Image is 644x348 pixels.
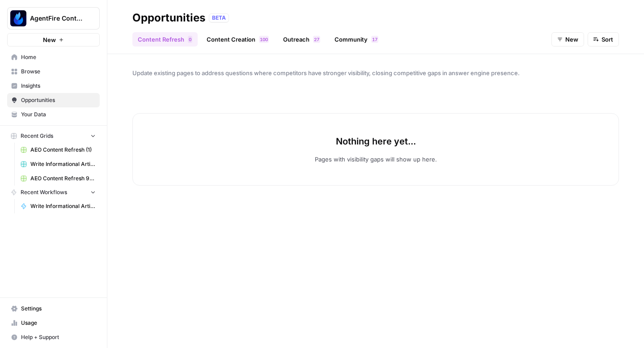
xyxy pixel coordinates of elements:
[209,13,229,22] div: BETA
[201,32,274,47] a: Content Creation100
[7,107,100,122] a: Your Data
[565,35,578,44] span: New
[375,36,377,43] span: 7
[21,96,96,104] span: Opportunities
[588,32,619,47] button: Sort
[7,33,100,47] button: New
[30,202,96,210] span: Write Informational Article Body
[7,79,100,93] a: Insights
[278,32,326,47] a: Outreach27
[313,36,320,43] div: 27
[7,186,100,199] button: Recent Workflows
[10,10,26,26] img: AgentFire Content Logo
[17,199,100,213] a: Write Informational Article Body
[21,188,67,196] span: Recent Workflows
[17,171,100,186] a: AEO Content Refresh 9-15
[132,11,205,25] div: Opportunities
[314,36,317,43] span: 2
[30,146,96,154] span: AEO Content Refresh (1)
[263,36,265,43] span: 0
[7,301,100,316] a: Settings
[259,36,269,43] div: 100
[265,36,268,43] span: 0
[7,316,100,330] a: Usage
[21,132,53,140] span: Recent Grids
[7,50,100,64] a: Home
[315,155,437,164] p: Pages with visibility gaps will show up here.
[7,7,100,30] button: Workspace: AgentFire Content
[329,32,384,47] a: Community17
[260,36,263,43] span: 1
[7,330,100,344] button: Help + Support
[43,35,56,44] span: New
[551,32,584,47] button: New
[21,333,96,341] span: Help + Support
[372,36,375,43] span: 1
[371,36,378,43] div: 17
[17,157,100,171] a: Write Informational Articles
[21,68,96,76] span: Browse
[7,93,100,107] a: Opportunities
[132,32,198,47] a: Content Refresh0
[188,36,192,43] div: 0
[21,82,96,90] span: Insights
[7,129,100,143] button: Recent Grids
[21,110,96,119] span: Your Data
[21,305,96,313] span: Settings
[336,135,416,148] p: Nothing here yet...
[189,36,191,43] span: 0
[7,64,100,79] a: Browse
[602,35,613,44] span: Sort
[132,68,619,77] span: Update existing pages to address questions where competitors have stronger visibility, closing co...
[317,36,319,43] span: 7
[21,53,96,61] span: Home
[30,160,96,168] span: Write Informational Articles
[30,174,96,182] span: AEO Content Refresh 9-15
[21,319,96,327] span: Usage
[17,143,100,157] a: AEO Content Refresh (1)
[30,14,84,23] span: AgentFire Content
